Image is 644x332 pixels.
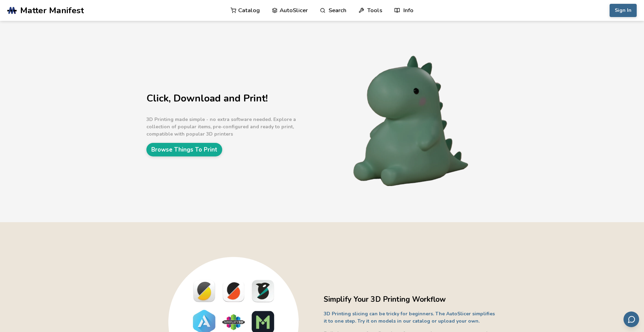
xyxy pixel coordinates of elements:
h2: Simplify Your 3D Printing Workflow [324,294,498,305]
p: 3D Printing slicing can be tricky for beginners. The AutoSlicer simplifies it to one step. Try it... [324,310,498,325]
button: Sign In [610,4,637,17]
h1: Click, Download and Print! [146,93,320,104]
span: Matter Manifest [20,6,84,15]
a: Browse Things To Print [146,143,222,156]
button: Send feedback via email [623,311,639,327]
p: 3D Printing made simple - no extra software needed. Explore a collection of popular items, pre-co... [146,116,320,138]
